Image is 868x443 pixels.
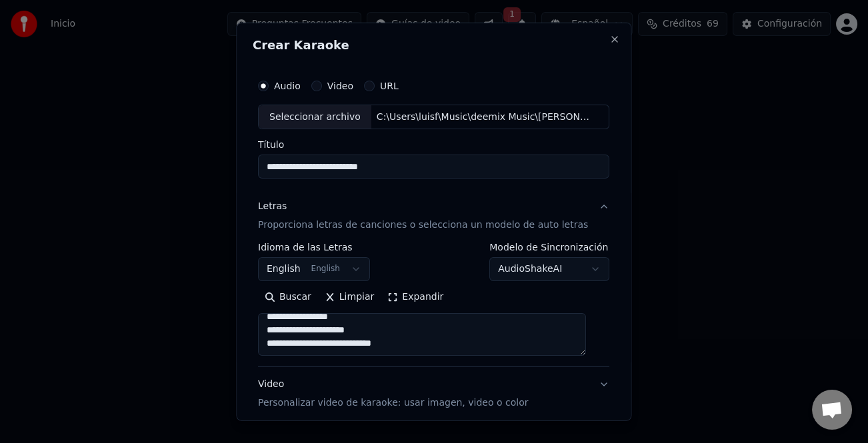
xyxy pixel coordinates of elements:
[381,286,451,308] button: Expandir
[258,242,370,252] label: Idioma de las Letras
[327,81,353,90] label: Video
[258,396,528,410] p: Personalizar video de karaoke: usar imagen, video o color
[318,286,381,308] button: Limpiar
[258,286,318,308] button: Buscar
[258,378,528,410] div: Video
[380,81,399,90] label: URL
[258,367,609,420] button: VideoPersonalizar video de karaoke: usar imagen, video o color
[371,110,598,123] div: C:\Users\luisf\Music\deemix Music\[PERSON_NAME] - A poco no.mp3
[253,39,615,51] h2: Crear Karaoke
[259,105,371,129] div: Seleccionar archivo
[258,200,287,213] div: Letras
[490,242,610,252] label: Modelo de Sincronización
[258,219,588,232] p: Proporciona letras de canciones o selecciona un modelo de auto letras
[258,140,609,149] label: Título
[274,81,301,90] label: Audio
[258,242,609,366] div: LetrasProporciona letras de canciones o selecciona un modelo de auto letras
[258,189,609,242] button: LetrasProporciona letras de canciones o selecciona un modelo de auto letras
